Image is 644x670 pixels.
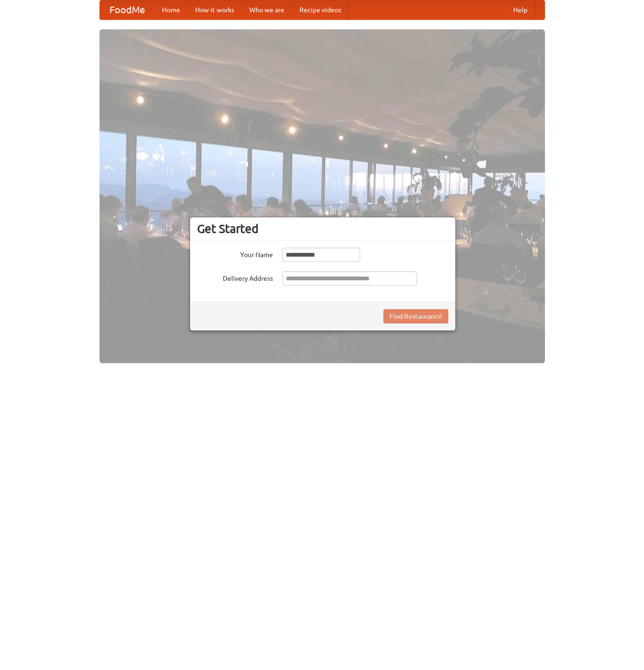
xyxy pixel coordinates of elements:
[383,309,448,323] button: Find Restaurants!
[188,0,242,19] a: How it works
[242,0,292,19] a: Who we are
[197,222,448,236] h3: Get Started
[506,0,535,19] a: Help
[292,0,349,19] a: Recipe videos
[197,271,273,283] label: Delivery Address
[197,248,273,259] label: Your Name
[100,0,154,19] a: FoodMe
[154,0,188,19] a: Home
